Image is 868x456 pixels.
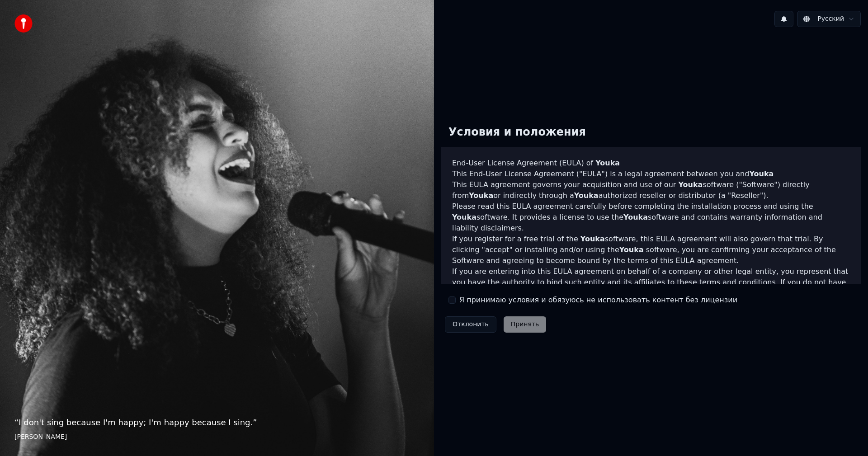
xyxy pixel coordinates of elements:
[452,169,850,179] p: This End-User License Agreement ("EULA") is a legal agreement between you and
[452,213,476,221] span: Youka
[619,245,644,254] span: Youka
[441,118,593,147] div: Условия и положения
[452,234,850,266] p: If you register for a free trial of the software, this EULA agreement will also govern that trial...
[678,180,703,189] span: Youka
[14,416,420,429] p: “ I don't sing because I'm happy; I'm happy because I sing. ”
[580,235,605,243] span: Youka
[749,169,774,178] span: Youka
[445,316,496,333] button: Отклонить
[469,191,493,200] span: Youka
[459,295,737,306] label: Я принимаю условия и обязуюсь не использовать контент без лицензии
[452,266,850,310] p: If you are entering into this EULA agreement on behalf of a company or other legal entity, you re...
[574,191,599,200] span: Youka
[14,432,420,442] footer: [PERSON_NAME]
[452,179,850,201] p: This EULA agreement governs your acquisition and use of our software ("Software") directly from o...
[623,213,648,221] span: Youka
[452,158,850,169] h3: End-User License Agreement (EULA) of
[452,201,850,234] p: Please read this EULA agreement carefully before completing the installation process and using th...
[595,159,620,167] span: Youka
[14,14,33,33] img: youka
